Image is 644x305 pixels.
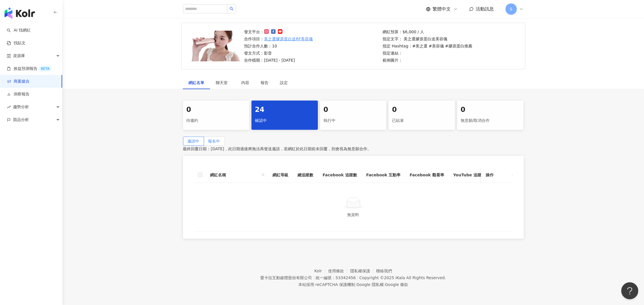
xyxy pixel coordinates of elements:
[357,275,358,280] span: |
[186,116,246,126] div: 待邀約
[433,6,451,12] span: 繁體中文
[429,43,444,49] p: #美容儀
[189,80,205,86] div: 網紅名單
[350,269,376,273] a: 隱私權保護
[314,269,328,273] a: Kolr
[244,50,313,56] p: 發文方式：影音
[186,105,246,115] div: 0
[260,171,266,179] span: search
[255,105,314,115] div: 24
[621,282,638,299] iframe: Help Scout Beacon - Open
[383,29,472,35] p: 網紅預算：$6,000 / 人
[324,116,383,126] div: 執行中
[13,113,29,126] span: 競品分析
[244,57,313,63] p: 合作檔期：[DATE] - [DATE]
[183,146,524,152] p: 最終回覆日期：[DATE]，此日期過後將無法再發送邀請，若網紅於此日期前未回覆，則會視為無意願合作。
[261,173,265,177] span: search
[412,43,428,49] p: #美之選
[328,269,350,273] a: 使用條款
[7,40,26,46] a: 找貼文
[383,50,472,56] p: 指定連結：
[216,81,230,85] span: 聊天室
[244,43,313,49] p: 預計合作人數：10
[449,167,490,183] th: YouTube 追蹤數
[298,281,408,288] span: 本站採用 reCAPTCHA 保護機制
[385,282,408,287] a: Google 條款
[255,116,314,126] div: 確認中
[244,36,313,42] p: 合作項目：
[461,116,520,126] div: 無意願/取消合作
[201,212,505,218] div: 無資料
[445,43,472,49] p: #膠原蛋白推薦
[461,105,520,115] div: 0
[13,49,25,62] span: 資源庫
[7,91,30,97] a: 洞察報告
[383,36,472,42] p: 指定文字： 美之選膠原蛋白送美容儀
[188,139,200,143] span: 邀請中
[261,80,269,86] div: 報告
[260,275,312,280] div: 愛卡拉互動媒體股份有限公司
[268,167,293,183] th: 網紅等級
[383,43,472,49] p: 指定 Hashtag：
[481,167,512,183] th: 操作
[13,101,29,113] span: 趨勢分析
[384,282,385,287] span: |
[210,172,259,178] span: 網紅名稱
[316,275,356,280] div: 統一編號：53342456
[7,66,52,72] a: 效益預測報告BETA
[208,139,220,143] span: 報名中
[510,6,512,12] span: S
[318,167,362,183] th: Facebook 追蹤數
[476,6,494,12] span: 活動訊息
[324,105,383,115] div: 0
[242,80,249,86] div: 內容
[362,167,405,183] th: Facebook 互動率
[187,31,243,61] img: 美之選膠原蛋白送RF美容儀
[313,275,314,280] span: |
[264,36,313,42] a: 美之選膠原蛋白送RF美容儀
[280,80,288,86] div: 設定
[293,167,318,183] th: 總追蹤數
[7,79,30,84] a: 商案媒合
[405,167,448,183] th: Facebook 觀看率
[395,275,405,280] a: iKala
[359,275,446,280] div: Copyright © 2025 All Rights Reserved.
[383,57,472,63] p: 範例圖片：
[356,282,384,287] a: Google 隱私權
[7,28,31,33] a: searchAI 找網紅
[7,105,11,109] span: rise
[244,29,313,35] p: 發文平台：
[392,116,452,126] div: 已結束
[5,7,35,19] img: logo
[230,7,234,11] span: search
[392,105,452,115] div: 0
[355,282,356,287] span: |
[376,269,392,273] a: 聯絡我們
